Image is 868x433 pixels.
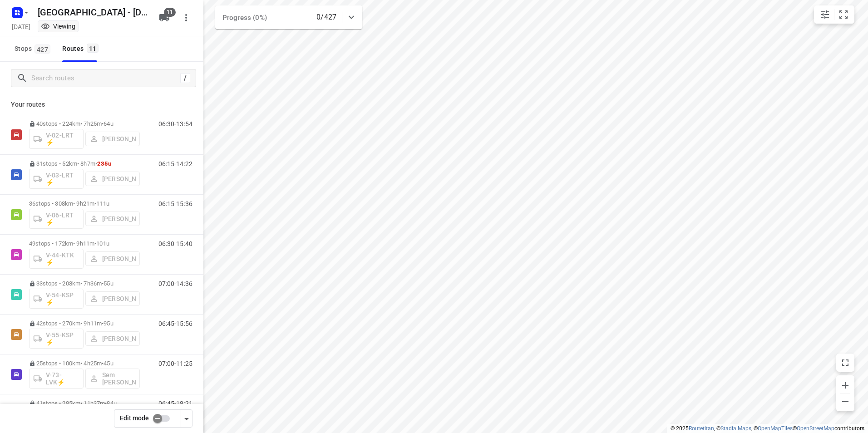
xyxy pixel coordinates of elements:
li: © 2025 , © , © © contributors [671,425,864,432]
p: 06:15-15:36 [158,200,192,207]
span: • [102,280,104,287]
button: Map settings [816,5,834,24]
p: 06:45-18:21 [158,400,192,407]
p: 49 stops • 172km • 9h11m [29,240,140,247]
p: 06:30-15:40 [158,240,192,247]
p: 07:00-11:25 [158,360,192,367]
span: 111u [96,200,109,207]
a: Stadia Maps [720,425,751,432]
p: 40 stops • 224km • 7h25m [29,120,140,127]
a: OpenStreetMap [797,425,834,432]
input: Search routes [31,71,180,85]
span: • [102,360,104,367]
span: • [102,320,104,327]
p: 42 stops • 270km • 9h11m [29,320,140,327]
p: Your routes [11,100,192,109]
span: 11 [87,44,99,53]
div: Routes [62,43,101,54]
span: Progress (0%) [222,14,267,22]
div: Driver app settings [181,413,192,424]
span: 235u [97,160,112,167]
div: Viewing [41,22,75,31]
p: 06:15-14:22 [158,160,192,167]
a: OpenMapTiles [758,425,793,432]
span: 11 [164,8,176,17]
span: 95u [104,320,113,327]
span: 64u [104,120,113,127]
p: 25 stops • 100km • 4h25m [29,360,140,367]
div: / [180,73,190,83]
span: 45u [104,360,113,367]
p: 06:30-13:54 [158,120,192,128]
span: • [102,120,104,127]
p: 31 stops • 52km • 8h7m [29,160,140,167]
div: small contained button group [814,5,854,24]
a: Routetitan [689,425,714,432]
span: • [95,160,97,167]
p: 06:45-15:56 [158,320,192,327]
span: • [94,240,96,247]
span: • [105,400,107,407]
span: Edit mode [120,414,149,422]
button: Fit zoom [834,5,853,24]
p: 41 stops • 285km • 11h37m [29,400,140,407]
div: Progress (0%)0/427 [215,5,362,29]
p: 36 stops • 308km • 9h21m [29,200,140,207]
button: 11 [155,9,173,27]
p: 07:00-14:36 [158,280,192,287]
p: 0/427 [316,12,336,23]
span: Stops [15,43,53,54]
span: 427 [35,44,50,54]
span: 84u [107,400,116,407]
span: 55u [104,280,113,287]
p: 33 stops • 208km • 7h36m [29,280,140,287]
span: • [94,200,96,207]
span: 101u [96,240,109,247]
